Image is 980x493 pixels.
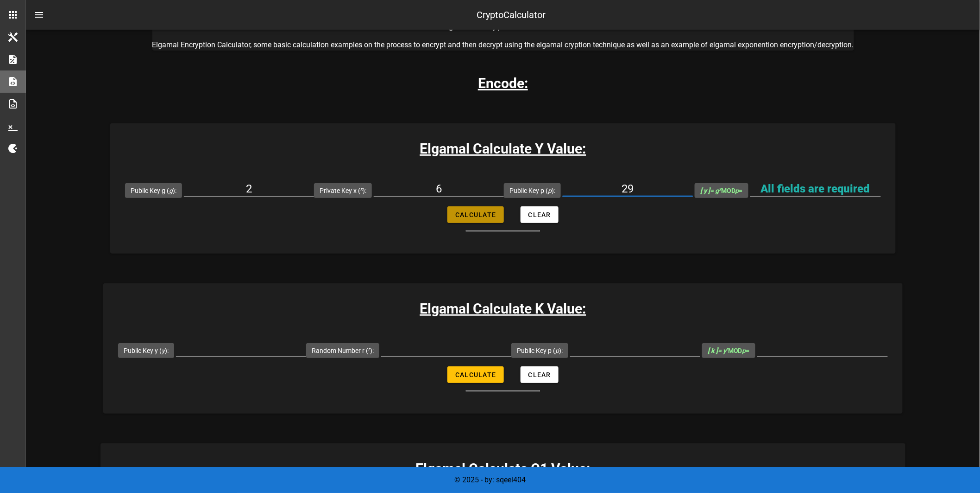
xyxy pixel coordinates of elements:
i: p [735,187,739,194]
i: = g [700,187,721,194]
sup: x [719,186,721,192]
b: [ k ] [708,347,718,354]
label: Public Key g ( ): [131,186,176,195]
label: Public Key p ( ): [517,346,563,355]
i: p [548,187,552,194]
label: Random Number r ( ): [312,346,374,355]
span: Calculate [455,371,496,378]
sup: x [360,186,363,192]
button: Calculate [447,366,503,383]
sup: r [368,346,370,352]
i: g [169,187,173,194]
button: Clear [521,206,559,223]
button: Clear [521,366,559,383]
h3: Elgamal Calculate Y Value: [110,138,896,159]
p: Elgamal Encryption Calculator, some basic calculation examples on the process to encrypt and then... [152,39,854,51]
span: Clear [528,211,551,218]
span: © 2025 - by: sqeel404 [454,475,526,484]
label: Private Key x ( ): [320,186,366,195]
i: p [555,347,559,354]
label: Public Key p ( ): [509,186,555,195]
sup: r [726,346,728,352]
b: [ y ] [700,187,710,194]
h3: Elgamal Calculate K Value: [103,298,903,319]
h3: Elgamal Calculate C1 Value: [101,458,905,479]
span: MOD = [708,347,750,354]
i: = y [708,347,728,354]
label: Public Key y ( ): [124,346,169,355]
button: Calculate [447,206,503,223]
i: y [162,347,165,354]
span: Calculate [455,211,496,218]
div: CryptoCalculator [477,8,546,22]
button: nav-menu-toggle [28,4,50,26]
span: Clear [528,371,551,378]
i: p [742,347,746,354]
span: MOD = [700,187,743,194]
h3: Encode: [478,73,528,94]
